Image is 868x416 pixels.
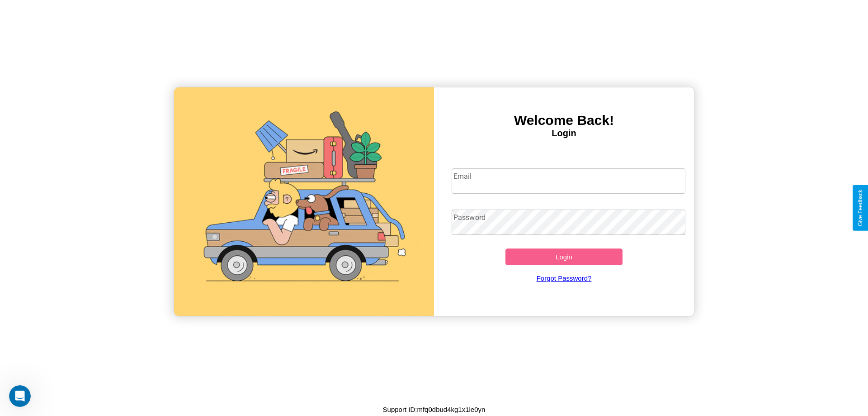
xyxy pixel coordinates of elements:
[505,249,623,265] button: Login
[434,113,694,128] h3: Welcome Back!
[383,403,486,416] p: Support ID: mfq0dbud4kg1x1le0yn
[434,128,694,139] h4: Login
[447,265,681,291] a: Forgot Password?
[9,385,31,407] iframe: Intercom live chat
[174,87,434,316] img: gif
[857,190,863,226] div: Give Feedback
